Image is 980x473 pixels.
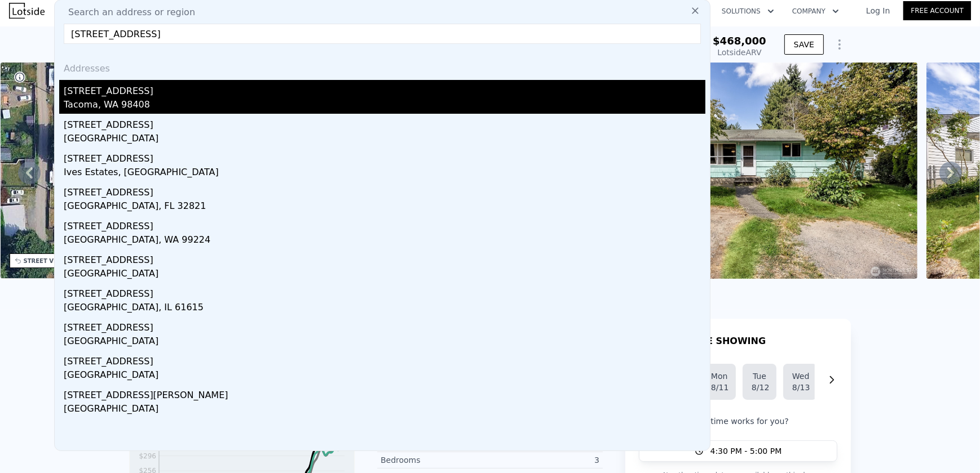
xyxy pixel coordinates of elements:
div: Wed [792,371,808,382]
span: $468,000 [713,35,766,47]
div: Tue [752,371,767,382]
input: Enter an address, city, region, neighborhood or zip code [64,24,701,44]
tspan: $296 [139,452,156,460]
img: Lotside [9,3,45,19]
div: 8/11 [711,382,727,393]
div: Lotside ARV [713,47,766,58]
div: STREET VIEW [24,257,66,265]
div: [STREET_ADDRESS][PERSON_NAME] [64,384,705,402]
div: [GEOGRAPHIC_DATA], WA 99224 [64,233,705,249]
div: Addresses [59,53,705,80]
div: [STREET_ADDRESS] [64,249,705,267]
div: [GEOGRAPHIC_DATA], FL 32821 [64,199,705,215]
p: What time works for you? [639,416,837,427]
div: [STREET_ADDRESS] [64,350,705,368]
div: Ives Estates, [GEOGRAPHIC_DATA] [64,166,705,181]
button: Tue8/12 [743,364,776,400]
div: [GEOGRAPHIC_DATA], IL 61615 [64,301,705,316]
h1: SCHEDULE SHOWING [659,334,766,348]
a: Log In [853,5,903,16]
div: 3 [490,454,599,466]
div: [GEOGRAPHIC_DATA] [64,368,705,384]
button: 4:30 PM - 5:00 PM [639,440,837,462]
button: Solutions [713,1,783,21]
button: Mon8/11 [702,364,736,400]
div: [GEOGRAPHIC_DATA] [64,267,705,283]
div: [GEOGRAPHIC_DATA] [64,334,705,350]
div: [STREET_ADDRESS] [64,283,705,301]
span: Search an address or region [59,6,195,19]
div: [GEOGRAPHIC_DATA] [64,132,705,148]
div: [GEOGRAPHIC_DATA] [64,402,705,418]
div: [STREET_ADDRESS] [64,181,705,199]
div: Mon [711,371,727,382]
img: Sale: 167390632 Parcel: 100982748 [592,63,917,279]
span: 4:30 PM - 5:00 PM [710,445,782,457]
button: Wed8/13 [783,364,817,400]
button: SAVE [784,34,824,55]
a: Free Account [903,1,971,20]
div: Tacoma, WA 98408 [64,98,705,114]
div: [STREET_ADDRESS] [64,114,705,132]
div: 8/12 [752,382,767,393]
div: [STREET_ADDRESS] [64,148,705,166]
button: Company [783,1,848,21]
div: [STREET_ADDRESS] [64,316,705,334]
div: 8/13 [792,382,808,393]
div: Bedrooms [381,454,490,466]
div: [STREET_ADDRESS] [64,215,705,233]
button: Show Options [828,33,851,56]
div: [STREET_ADDRESS] [64,80,705,98]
